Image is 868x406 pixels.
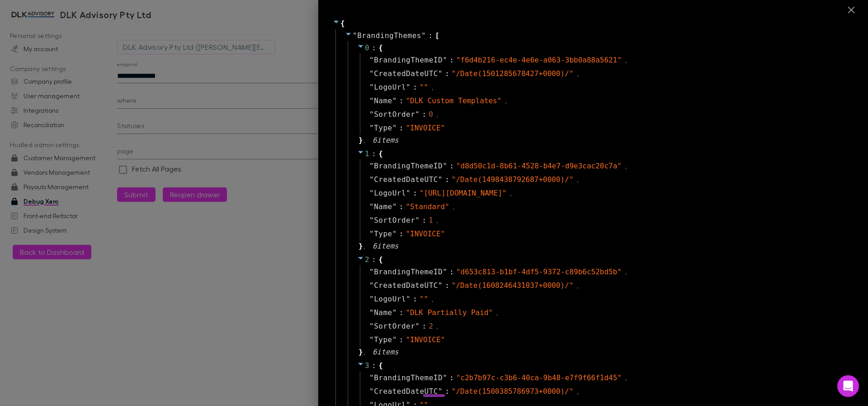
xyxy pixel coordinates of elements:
[576,388,580,396] span: ,
[378,254,383,265] span: {
[415,216,420,224] span: "
[445,174,449,185] span: :
[445,280,449,291] span: :
[452,175,574,184] span: " /Date(1498438792687+0000)/ "
[422,215,426,226] span: :
[406,83,410,91] span: "
[378,148,383,159] span: {
[369,281,374,290] span: "
[392,96,397,105] span: "
[445,386,449,397] span: :
[369,308,374,317] span: "
[357,31,421,40] span: BrandingThemes
[438,281,443,290] span: "
[363,349,366,357] span: ,
[374,215,415,226] span: SortOrder
[369,373,374,382] span: "
[357,347,363,358] span: }
[374,321,415,332] span: SortOrder
[369,56,374,64] span: "
[365,361,369,370] span: 3
[374,123,392,134] span: Type
[429,321,433,332] div: 2
[436,323,439,331] span: ,
[369,216,374,224] span: "
[374,201,392,212] span: Name
[443,56,447,64] span: "
[443,162,447,170] span: "
[504,97,507,105] span: ,
[372,254,376,265] span: :
[429,109,433,120] div: 0
[369,335,374,344] span: "
[438,69,443,78] span: "
[374,109,415,120] span: SortOrder
[624,268,627,277] span: ,
[369,267,374,276] span: "
[374,229,392,239] span: Type
[357,241,363,252] span: }
[374,68,438,79] span: CreatedDateUTC
[445,68,449,79] span: :
[369,229,374,238] span: "
[392,229,397,238] span: "
[372,43,376,53] span: :
[449,55,454,66] span: :
[452,387,574,396] span: " /Date(1500385786973+0000)/ "
[413,82,417,93] span: :
[374,174,438,185] span: CreatedDateUTC
[431,84,434,92] span: ,
[421,31,426,40] span: "
[363,137,366,145] span: ,
[369,202,374,211] span: "
[624,57,627,65] span: ,
[406,124,445,132] span: " INVOICE "
[436,217,439,225] span: ,
[392,335,397,344] span: "
[420,189,507,197] span: " [URL][DOMAIN_NAME] "
[422,109,426,120] span: :
[406,295,410,303] span: "
[420,83,428,91] span: " "
[365,255,369,264] span: 2
[399,334,404,345] span: :
[369,96,374,105] span: "
[369,69,374,78] span: "
[456,267,622,276] span: " d653c813-b1bf-4df5-9372-c89b6c52bd5b "
[443,267,447,276] span: "
[340,18,345,29] span: {
[369,83,374,91] span: "
[509,190,513,198] span: ,
[420,295,428,303] span: " "
[443,373,447,382] span: "
[449,267,454,277] span: :
[374,294,406,305] span: LogoUrl
[374,267,443,277] span: BrandingThemeID
[438,387,443,396] span: "
[452,203,455,211] span: ,
[399,229,404,239] span: :
[422,321,426,332] span: :
[369,295,374,303] span: "
[374,188,406,199] span: LogoUrl
[413,188,417,199] span: :
[369,110,374,119] span: "
[369,322,374,330] span: "
[378,360,383,371] span: {
[374,334,392,345] span: Type
[456,56,622,64] span: " f6d4b216-ec4e-4e6e-a063-3bb0a88a5621 "
[456,373,622,382] span: " c2b7b97c-c3b6-40ca-9b48-e7f9f66f1d45 "
[399,201,404,212] span: :
[438,175,443,184] span: "
[495,309,499,317] span: ,
[372,148,376,159] span: :
[374,96,392,106] span: Name
[406,229,445,238] span: " INVOICE "
[399,123,404,134] span: :
[415,322,420,330] span: "
[369,387,374,396] span: "
[429,215,433,226] div: 1
[415,110,420,119] span: "
[374,373,443,383] span: BrandingThemeID
[369,189,374,197] span: "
